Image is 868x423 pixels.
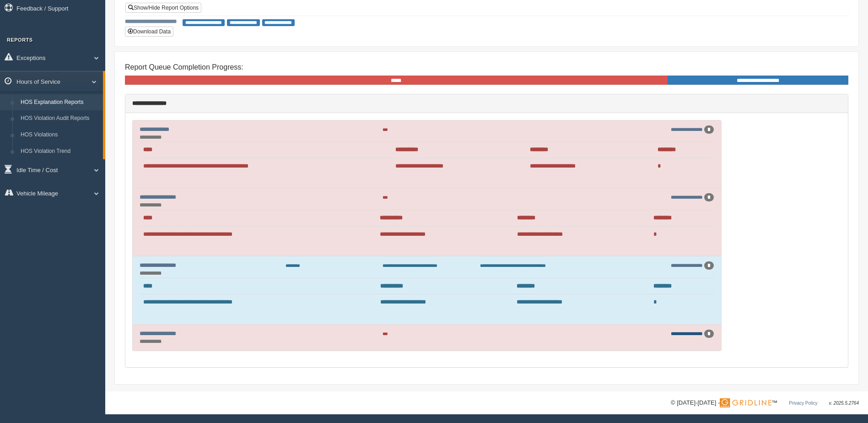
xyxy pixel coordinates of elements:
[16,127,103,143] a: HOS Violations
[16,143,103,160] a: HOS Violation Trend
[16,94,103,111] a: HOS Explanation Reports
[829,401,859,406] span: v. 2025.5.2764
[789,401,817,406] a: Privacy Policy
[720,398,771,407] img: Gridline
[125,63,848,71] h4: Report Queue Completion Progress:
[16,110,103,127] a: HOS Violation Audit Reports
[125,3,201,13] a: Show/Hide Report Options
[125,27,173,37] button: Download Data
[671,398,859,408] div: © [DATE]-[DATE] - ™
